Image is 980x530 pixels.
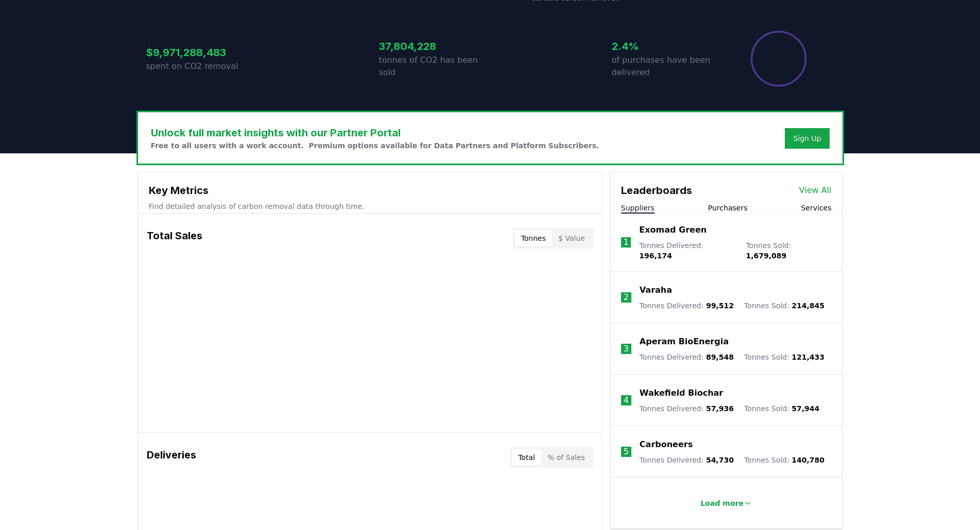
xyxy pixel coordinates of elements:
[640,352,734,362] p: Tonnes Delivered :
[700,498,744,508] p: Load more
[640,301,734,311] p: Tonnes Delivered :
[612,54,723,79] p: of purchases have been delivered
[379,39,490,54] h3: 37,804,228
[706,353,734,361] span: 89,548
[801,203,831,213] button: Services
[512,449,541,466] button: Total
[640,284,672,296] a: Varaha
[624,291,629,304] p: 2
[792,302,824,310] span: 214,845
[792,353,824,361] span: 121,433
[151,125,599,140] h3: Unlock full market insights with our Partner Portal
[785,128,829,149] button: Sign Up
[692,493,760,514] button: Load more
[640,438,693,451] a: Carboneers
[744,403,819,414] p: Tonnes Sold :
[746,240,831,261] p: Tonnes Sold :
[744,455,824,465] p: Tonnes Sold :
[379,54,490,79] p: tonnes of CO2 has been sold
[149,201,591,211] p: Find detailed analysis of carbon removal data through time.
[792,404,819,413] span: 57,944
[744,301,824,311] p: Tonnes Sold :
[792,456,824,464] span: 140,780
[612,39,723,54] h3: 2.4%
[744,352,824,362] p: Tonnes Sold :
[640,387,723,399] a: Wakefield Biochar
[750,30,807,87] div: Percentage of sales delivered
[621,183,692,198] h3: Leaderboards
[624,343,629,355] p: 3
[147,228,202,249] h3: Total Sales
[640,403,734,414] p: Tonnes Delivered :
[515,230,552,246] button: Tonnes
[146,60,257,73] p: spent on CO2 removal
[147,447,196,468] h3: Deliveries
[706,404,734,413] span: 57,936
[640,335,729,348] a: Aperam BioEnergia
[746,252,786,260] span: 1,679,089
[639,252,672,260] span: 196,174
[621,203,655,213] button: Suppliers
[541,449,591,466] button: % of Sales
[639,224,707,236] a: Exomad Green
[151,140,599,151] p: Free to all users with a work account. Premium options available for Data Partners and Platform S...
[706,302,734,310] span: 99,512
[708,203,748,213] button: Purchasers
[799,184,832,197] a: View All
[640,455,734,465] p: Tonnes Delivered :
[146,45,257,60] h3: $9,971,288,483
[624,394,629,407] p: 4
[552,230,591,246] button: $ Value
[793,133,821,144] a: Sign Up
[623,236,628,249] p: 1
[624,446,629,458] p: 5
[706,456,734,464] span: 54,730
[639,240,735,261] p: Tonnes Delivered :
[149,183,591,198] h3: Key Metrics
